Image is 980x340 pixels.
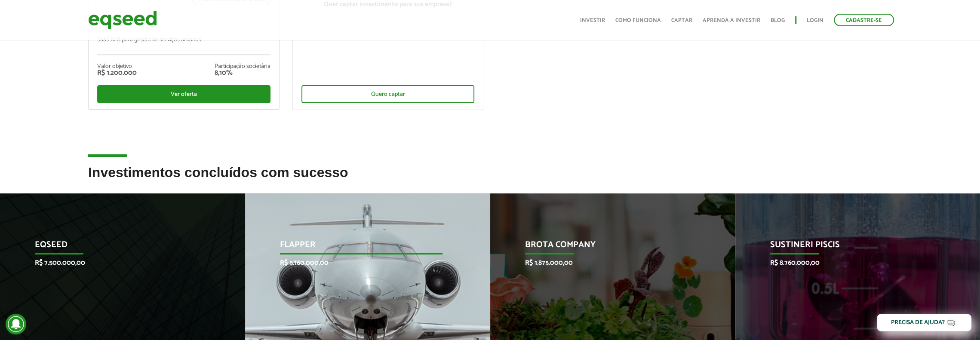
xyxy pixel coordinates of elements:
[703,18,760,23] a: Aprenda a investir
[615,18,661,23] a: Como funciona
[771,18,785,23] a: Blog
[35,240,197,254] p: EqSeed
[280,259,442,267] p: R$ 5.160.000,00
[280,240,442,254] p: Flapper
[88,9,157,31] img: EqSeed
[97,85,270,103] div: Ver oferta
[301,85,475,103] div: Quero captar
[671,18,692,23] a: Captar
[525,240,688,254] p: Brota Company
[770,259,933,267] p: R$ 8.760.000,00
[35,259,197,267] p: R$ 7.500.000,00
[770,240,933,254] p: Sustineri Piscis
[88,165,892,193] h2: Investimentos concluídos com sucesso
[834,14,894,26] a: Cadastre-se
[97,64,137,70] div: Valor objetivo
[97,37,270,55] p: SaaS B2B para gestão de serviços urbanos
[215,70,270,77] div: 8,10%
[215,64,270,70] div: Participação societária
[580,18,605,23] a: Investir
[97,70,137,77] div: R$ 1.200.000
[807,18,823,23] a: Login
[525,259,688,267] p: R$ 1.875.000,00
